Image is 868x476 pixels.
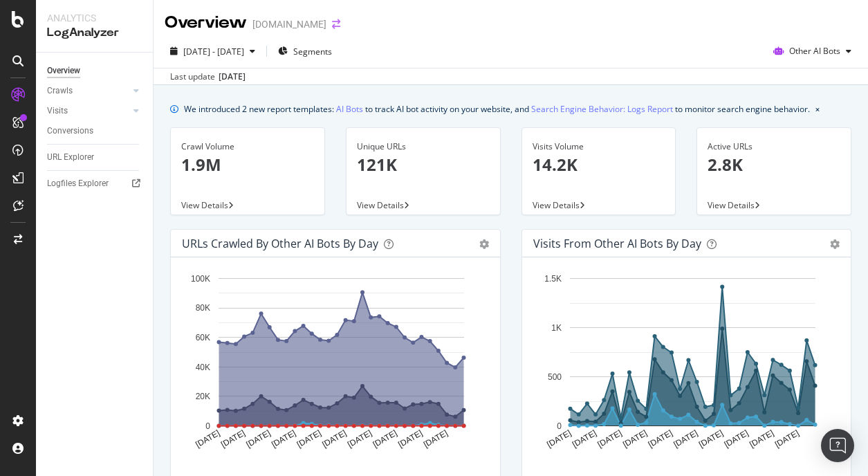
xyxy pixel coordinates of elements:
[812,99,823,119] button: close banner
[182,237,378,250] div: URLs Crawled by Other AI Bots by day
[170,71,246,83] div: Last update
[47,64,80,78] div: Overview
[789,45,840,57] span: Other AI Bots
[357,199,404,211] span: View Details
[371,428,399,450] text: [DATE]
[708,199,755,211] span: View Details
[183,46,244,57] span: [DATE] - [DATE]
[533,140,665,153] div: Visits Volume
[47,176,143,191] a: Logfiles Explorer
[295,428,323,450] text: [DATE]
[196,363,210,372] text: 40K
[557,421,562,431] text: 0
[722,428,750,450] text: [DATE]
[47,84,129,98] a: Crawls
[170,102,851,116] div: info banner
[194,428,221,450] text: [DATE]
[646,428,674,450] text: [DATE]
[422,428,450,450] text: [DATE]
[533,153,665,176] p: 14.2K
[245,428,273,450] text: [DATE]
[273,40,338,62] button: Segments
[320,428,348,450] text: [DATE]
[182,268,489,461] svg: A chart.
[47,124,93,138] div: Conversions
[533,199,580,211] span: View Details
[346,428,373,450] text: [DATE]
[595,428,623,450] text: [DATE]
[47,64,143,78] a: Overview
[196,392,210,401] text: 20K
[336,102,363,116] a: AI Bots
[196,333,210,342] text: 60K
[748,428,775,450] text: [DATE]
[184,102,810,116] div: We introduced 2 new report templates: to track AI bot activity on your website, and to monitor se...
[551,323,562,333] text: 1K
[47,124,143,138] a: Conversions
[47,104,68,118] div: Visits
[165,40,261,62] button: [DATE] - [DATE]
[571,428,598,450] text: [DATE]
[479,239,489,249] div: gear
[547,372,561,382] text: 500
[357,140,490,153] div: Unique URLs
[205,421,210,431] text: 0
[165,11,247,35] div: Overview
[191,274,210,284] text: 100K
[544,274,562,284] text: 1.5K
[672,428,699,450] text: [DATE]
[621,428,649,450] text: [DATE]
[181,140,314,153] div: Crawl Volume
[47,150,94,165] div: URL Explorer
[47,84,73,98] div: Crawls
[47,11,142,25] div: Analytics
[196,304,210,313] text: 80K
[697,428,725,450] text: [DATE]
[708,153,840,176] p: 2.8K
[830,239,840,249] div: gear
[773,428,800,450] text: [DATE]
[332,19,340,29] div: arrow-right-arrow-left
[47,104,129,118] a: Visits
[270,428,297,450] text: [DATE]
[252,17,326,31] div: [DOMAIN_NAME]
[47,176,109,191] div: Logfiles Explorer
[531,102,673,116] a: Search Engine Behavior: Logs Report
[181,153,314,176] p: 1.9M
[533,237,701,250] div: Visits from Other AI Bots by day
[533,268,840,461] svg: A chart.
[181,199,228,211] span: View Details
[768,40,857,62] button: Other AI Bots
[293,46,332,57] span: Segments
[708,140,840,153] div: Active URLs
[219,428,247,450] text: [DATE]
[47,25,142,41] div: LogAnalyzer
[396,428,424,450] text: [DATE]
[219,71,246,83] div: [DATE]
[545,428,573,450] text: [DATE]
[357,153,490,176] p: 121K
[821,429,854,462] div: Open Intercom Messenger
[47,150,143,165] a: URL Explorer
